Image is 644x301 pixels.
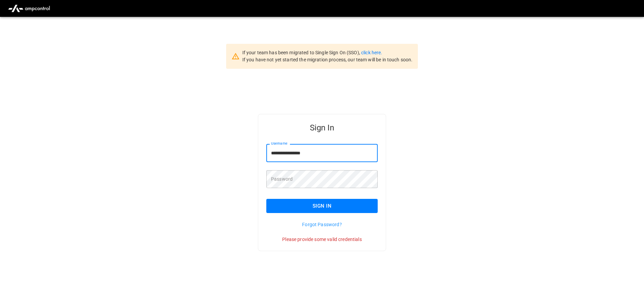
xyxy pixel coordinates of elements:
p: Please provide some valid credentials [266,236,378,243]
h5: Sign In [266,122,378,133]
a: click here. [361,50,382,55]
p: Forgot Password? [266,221,378,228]
button: Sign In [266,199,378,213]
span: If you have not yet started the migration process, our team will be in touch soon. [242,57,413,62]
label: Username [271,141,287,146]
img: ampcontrol.io logo [5,2,53,15]
span: If your team has been migrated to Single Sign On (SSO), [242,50,361,55]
